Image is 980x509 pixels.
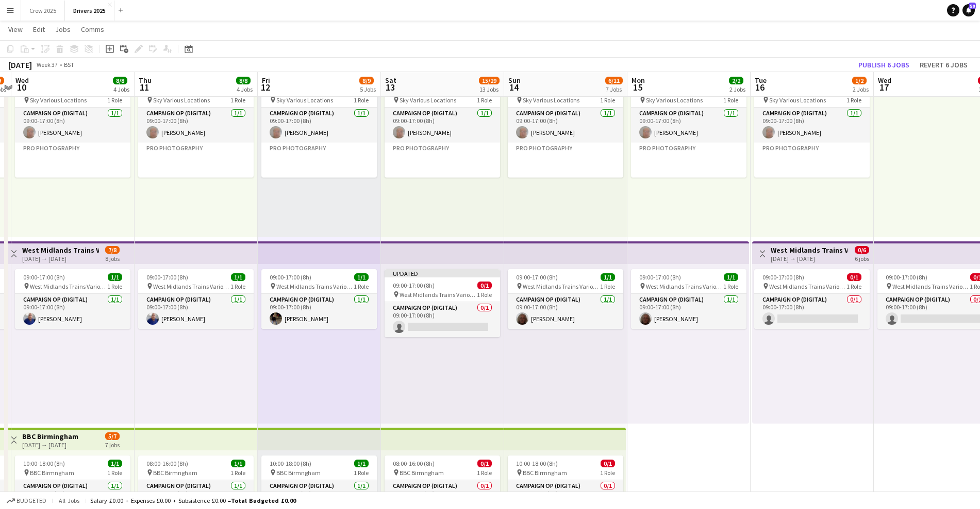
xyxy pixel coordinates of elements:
button: Revert 6 jobs [916,58,972,72]
span: 08:00-16:00 (8h) [146,460,188,467]
span: 6/11 [605,77,623,84]
span: Week 37 [34,61,60,68]
span: Mon [632,76,645,85]
app-job-card: 09:00-17:00 (8h)1/1 West Midlands Trains Various Locations1 RoleCampaign Op (Digital)1/109:00-17:... [508,269,623,329]
a: 50 [962,4,975,16]
span: 1 Role [846,283,861,290]
span: 5/7 [105,432,120,440]
span: 1/1 [354,273,369,281]
span: 1 Role [230,469,245,477]
span: 1/1 [601,273,615,281]
app-card-role: Campaign Op (Digital)0/109:00-17:00 (8h) [754,294,870,329]
div: 7 jobs [105,440,120,449]
a: Jobs [51,23,75,36]
span: West Midlands Trains Various Locations [523,283,600,290]
span: 1 Role [477,291,492,299]
app-card-role: Campaign Op (Digital)1/109:00-17:00 (8h)[PERSON_NAME] [138,294,254,329]
span: West Midlands Trains Various Locations [646,283,723,290]
span: 1 Role [354,283,369,290]
span: Jobs [55,25,71,34]
span: Budgeted [16,497,46,504]
span: 1/1 [231,273,245,281]
span: 09:00-17:00 (8h) [270,273,311,281]
span: Total Budgeted £0.00 [231,497,296,504]
h3: West Midlands Trains Various Locations [22,245,99,255]
span: 0/1 [477,282,492,289]
span: 09:00-17:00 (8h) [23,273,65,281]
span: Sky Various Locations [646,96,703,104]
span: Wed [15,76,29,85]
span: 11 [137,81,152,93]
span: BBC Birmngham [153,469,197,477]
app-card-role: Campaign Op (Digital)1/109:00-17:00 (8h)[PERSON_NAME] [631,294,746,329]
app-job-card: 09:00-17:00 (8h)1/1 Sky Various Locations1 RoleCampaign Op (Digital)1/109:00-17:00 (8h)[PERSON_NA... [508,83,623,178]
span: Fri [262,76,270,85]
div: 13 Jobs [479,85,499,93]
span: 1 Role [107,469,122,477]
span: 1 Role [354,96,369,104]
span: Tue [755,76,767,85]
span: 1/1 [354,460,369,467]
div: 6 jobs [855,254,869,262]
div: 8 jobs [105,254,120,262]
div: [DATE] → [DATE] [22,441,78,449]
span: 0/1 [477,460,492,467]
span: 8/8 [236,77,251,84]
span: 09:00-17:00 (8h) [393,282,435,289]
span: Sat [385,76,396,85]
span: 17 [876,81,891,93]
span: Sun [508,76,521,85]
span: 09:00-17:00 (8h) [886,273,927,281]
div: 09:00-17:00 (8h)1/1 Sky Various Locations1 RoleCampaign Op (Digital)1/109:00-17:00 (8h)[PERSON_NA... [754,83,870,178]
a: Edit [29,23,49,36]
span: BBC Birmngham [523,469,567,477]
app-card-role: Campaign Op (Digital)1/109:00-17:00 (8h)[PERSON_NAME] [138,108,254,143]
app-job-card: 09:00-17:00 (8h)1/1 Sky Various Locations1 RoleCampaign Op (Digital)1/109:00-17:00 (8h)[PERSON_NA... [631,83,746,178]
div: 09:00-17:00 (8h)1/1 Sky Various Locations1 RoleCampaign Op (Digital)1/109:00-17:00 (8h)[PERSON_NA... [15,83,130,178]
app-job-card: Updated09:00-17:00 (8h)0/1 West Midlands Trains Various Locations1 RoleCampaign Op (Digital)0/109... [385,269,500,337]
span: 1 Role [107,283,122,290]
span: 8/8 [113,77,127,84]
span: Sky Various Locations [153,96,210,104]
app-job-card: 09:00-17:00 (8h)1/1 West Midlands Trains Various Locations1 RoleCampaign Op (Digital)1/109:00-17:... [138,269,254,329]
span: 1/1 [108,273,122,281]
a: View [4,23,27,36]
span: 0/1 [847,273,861,281]
span: 09:00-17:00 (8h) [516,273,558,281]
span: 0/1 [601,460,615,467]
span: 1 Role [107,96,122,104]
app-card-role: Campaign Op (Digital)1/109:00-17:00 (8h)[PERSON_NAME] [508,108,623,143]
span: 1/1 [108,460,122,467]
span: West Midlands Trains Various Locations [892,283,970,290]
button: Crew 2025 [21,1,65,21]
span: West Midlands Trains Various Locations [30,283,107,290]
app-card-role-placeholder: Pro Photography [15,143,130,178]
span: 1 Role [600,283,615,290]
div: 09:00-17:00 (8h)1/1 Sky Various Locations1 RoleCampaign Op (Digital)1/109:00-17:00 (8h)[PERSON_NA... [138,83,254,178]
app-card-role: Campaign Op (Digital)1/109:00-17:00 (8h)[PERSON_NAME] [508,294,623,329]
button: Budgeted [5,495,48,506]
span: 1 Role [600,469,615,477]
span: 10:00-18:00 (8h) [516,460,558,467]
span: 7/8 [105,246,120,254]
span: 13 [384,81,396,93]
span: 16 [753,81,767,93]
span: Comms [81,25,104,34]
h3: West Midlands Trains Various Locations [771,245,848,255]
span: 10 [14,81,29,93]
app-card-role: Campaign Op (Digital)1/109:00-17:00 (8h)[PERSON_NAME] [631,108,746,143]
div: 2 Jobs [853,85,869,93]
span: 12 [260,81,270,93]
span: 50 [969,3,976,9]
span: Sky Various Locations [400,96,456,104]
app-card-role-placeholder: Pro Photography [631,143,746,178]
span: 10:00-18:00 (8h) [270,460,311,467]
div: 4 Jobs [237,85,253,93]
app-card-role-placeholder: Pro Photography [508,143,623,178]
span: 8/9 [359,77,374,84]
app-card-role: Campaign Op (Digital)0/109:00-17:00 (8h) [385,302,500,337]
app-job-card: 09:00-17:00 (8h)1/1 West Midlands Trains Various Locations1 RoleCampaign Op (Digital)1/109:00-17:... [261,269,377,329]
div: 7 Jobs [606,85,622,93]
span: Sky Various Locations [276,96,333,104]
